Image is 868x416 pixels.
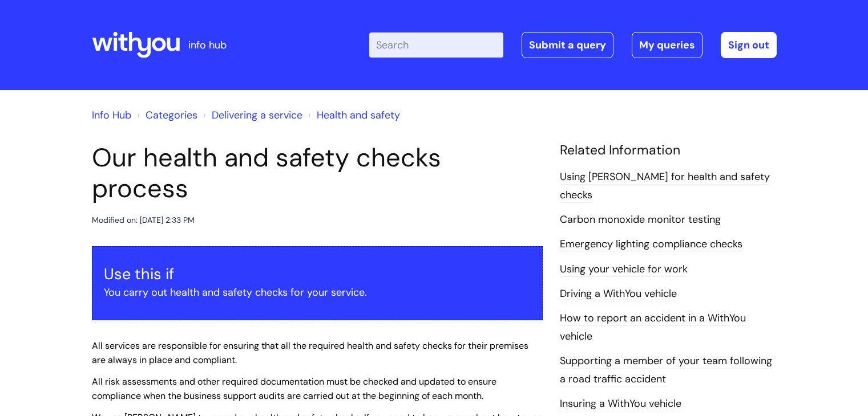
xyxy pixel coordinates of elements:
[560,354,772,387] a: Supporting a member of your team following a road traffic accident
[560,213,721,227] a: Carbon monoxide monitor testing
[92,142,543,204] h1: Our health and safety checks process
[146,108,197,122] a: Categories
[560,170,770,203] a: Using [PERSON_NAME] for health and safety checks
[632,32,703,58] a: My queries
[200,106,302,124] li: Delivering a service
[92,108,131,122] a: Info Hub
[560,397,681,411] a: Insuring a WithYou vehicle
[92,376,496,402] span: All risk assessments and other required documentation must be checked and updated to ensure compl...
[134,106,197,124] li: Solution home
[560,237,742,252] a: Emergency lighting compliance checks
[560,142,777,158] h4: Related Information
[188,36,227,54] p: info hub
[721,32,777,58] a: Sign out
[560,287,677,301] a: Driving a WithYou vehicle
[522,32,613,58] a: Submit a query
[560,262,688,277] a: Using your vehicle for work
[104,283,531,301] p: You carry out health and safety checks for your service.
[92,340,528,366] span: All services are responsible for ensuring that all the required health and safety checks for thei...
[305,106,400,124] li: Health and safety
[92,213,195,227] div: Modified on: [DATE] 2:33 PM
[317,108,400,122] a: Health and safety
[369,32,503,58] input: Search
[212,108,302,122] a: Delivering a service
[560,311,746,344] a: How to report an accident in a WithYou vehicle
[369,32,777,58] div: | -
[104,265,531,283] h3: Use this if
